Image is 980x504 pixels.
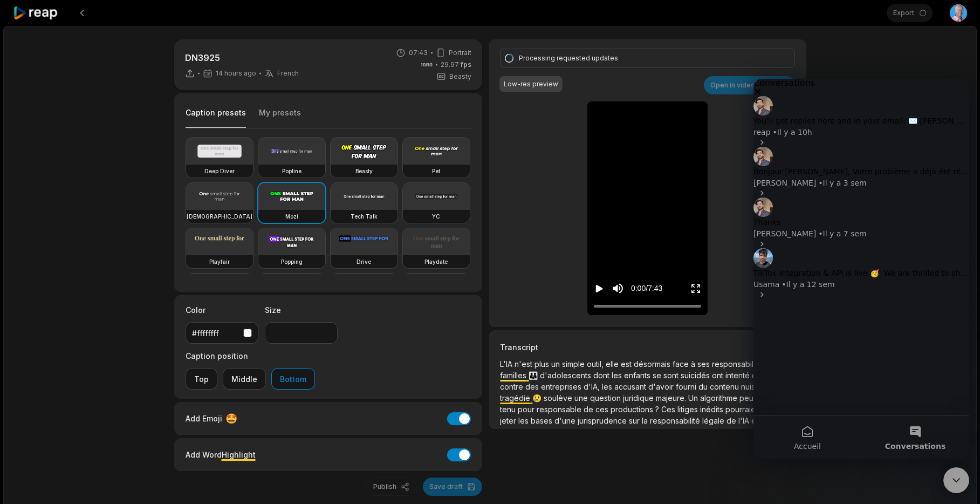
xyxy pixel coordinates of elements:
[634,359,673,369] span: désormais
[500,359,515,369] span: L'IA
[186,350,315,362] label: Caption position
[441,60,471,70] span: 29.97
[500,416,518,425] span: jeter
[204,167,235,175] h3: Deep Diver
[677,405,700,414] span: litiges
[461,60,471,69] span: fps
[186,447,256,462] div: Add Word
[648,382,676,391] span: d'avoir
[673,359,691,369] span: face
[697,359,712,369] span: ses
[698,382,710,391] span: du
[650,416,702,425] span: responsabilité
[285,212,298,221] h3: Mozi
[357,257,371,266] h3: Drive
[409,48,428,58] span: 07:43
[186,107,246,128] button: Caption presets
[629,416,642,425] span: sur
[500,405,518,414] span: tenu
[642,416,650,425] span: la
[602,382,614,391] span: les
[751,416,760,425] span: et
[584,382,602,391] span: d'IA,
[712,359,770,369] span: responsabilités.
[186,413,222,424] span: Add Emoji
[688,393,700,403] span: Un
[351,212,378,221] h3: Tech Talk
[504,79,558,89] div: Low-res preview
[449,48,471,58] span: Portrait
[752,371,767,380] span: des
[611,282,625,295] button: Mute sound
[594,278,605,298] button: Play video
[525,382,541,391] span: des
[590,393,623,403] span: question
[186,304,258,316] label: Color
[663,371,681,380] span: sont
[500,371,529,380] span: familles
[225,411,237,426] span: 🤩
[281,257,303,266] h3: Popping
[700,393,739,403] span: algorithme
[185,51,299,64] p: DN3925
[725,371,752,380] span: intenté
[424,257,448,266] h3: Playdate
[540,371,593,380] span: d'adolescents
[631,283,662,294] div: 0:00 / 7:43
[259,107,301,128] button: My presets
[624,371,653,380] span: enfants
[584,405,595,414] span: de
[656,393,688,403] span: majeure.
[710,382,741,391] span: contenu
[727,416,738,425] span: de
[186,322,258,344] button: #ffffffff
[519,53,772,63] div: Processing requested updates
[943,467,969,493] iframe: Intercom live chat
[562,359,587,369] span: simple
[741,382,772,391] span: nuisible.
[655,405,661,414] span: ?
[621,359,634,369] span: est
[432,167,440,175] h3: Pet
[277,69,299,78] span: French
[753,79,969,459] iframe: Intercom live chat
[623,393,656,403] span: juridique
[282,167,301,175] h3: Popline
[574,393,590,403] span: une
[578,416,629,425] span: jurisprudence
[518,416,531,425] span: les
[551,359,562,369] span: un
[661,405,677,414] span: Ces
[534,359,551,369] span: plus
[541,382,584,391] span: entreprises
[702,416,727,425] span: légale
[593,371,612,380] span: dont
[216,69,256,78] span: 14 hours ago
[222,450,256,459] span: Highlight
[209,257,230,266] h3: Playfair
[725,405,764,414] span: pourraient
[518,405,537,414] span: pour
[690,278,701,298] button: Enter Fullscreen
[614,382,648,391] span: accusant
[700,405,725,414] span: inédits
[187,212,252,221] h3: [DEMOGRAPHIC_DATA]
[676,382,698,391] span: fourni
[500,382,525,391] span: contre
[531,416,554,425] span: bases
[739,393,764,403] span: peut-il
[500,358,794,426] p: 👪 😢 📅 📅 🔦 🔦 🔦 ⚠️ 🌍 🌍 🌍 🏃‍♂️ 💰 💰 🚀 🌐 📊 📊 💡 💡 ⏳ ❗ 🔄 🔄 💎 💎 🔒 🔒 🔒 ⚔️ 🥇 🥇 🔄
[449,72,471,81] span: Beasty
[554,416,578,425] span: d'une
[544,393,574,403] span: soulève
[537,405,584,414] span: responsable
[271,368,315,390] button: Bottom
[681,371,712,380] span: suicidés
[500,393,532,403] span: tragédie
